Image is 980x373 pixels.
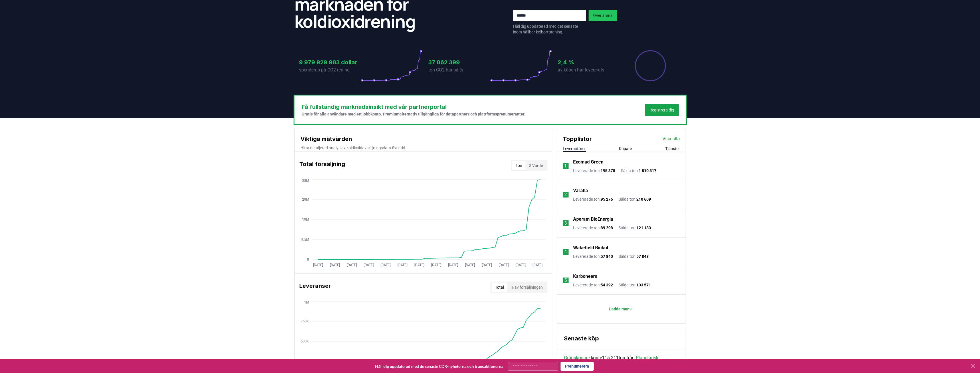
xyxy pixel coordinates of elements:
tspan: [DATE] [347,263,357,267]
font: : [635,283,636,287]
font: : [600,283,601,287]
font: Hitta detaljerad analys av koldioxidavskiljningsdata över tid. [300,145,406,150]
font: : [600,197,601,202]
font: 37 862 399 [428,59,460,66]
tspan: [DATE] [482,263,492,267]
font: Sålda ton [619,254,635,259]
font: 95 276 [601,197,613,202]
font: ton från [619,355,635,360]
font: Håll dig uppdaterad med det senaste inom hållbar kolborttagning. [513,24,578,34]
font: Senaste köp [564,335,599,342]
font: 57 840 [601,254,613,259]
tspan: 38M [302,179,309,183]
font: Viktiga mätvärden [300,135,352,142]
font: 1 810 317 [639,168,656,173]
font: Leveranser [299,282,331,289]
font: Sålda ton [621,168,638,173]
font: 2 [564,192,567,197]
tspan: 1M [304,300,309,304]
font: Aperam BioEnergia [573,216,613,222]
font: 9 979 929 983 dollar [299,59,357,66]
font: Topplistor [563,135,592,142]
button: Ladda mer [605,303,638,315]
font: Planetarisk [636,355,658,360]
font: Tjänster [665,146,680,151]
font: 2,4 % [558,59,574,66]
tspan: 29M [302,198,309,202]
font: Total försäljning [299,161,345,167]
button: Registrera dig [645,104,679,116]
font: Ladda mer [609,307,629,311]
font: Levererade ton [573,283,600,287]
font: Ton [516,163,522,168]
font: Köpare [619,146,632,151]
tspan: [DATE] [330,263,340,267]
tspan: [DATE] [532,263,542,267]
tspan: [DATE] [448,263,458,267]
font: 57 848 [636,254,649,259]
font: 115 211 [602,355,619,360]
font: Levererade ton [573,197,600,202]
font: Registrera dig [650,108,674,112]
font: : [638,168,639,173]
font: Gratis för alla användare med ett jobbkonto. Premiumalternativ tillgängliga för datapartners och ... [302,112,525,116]
font: Överlämna [593,13,613,18]
tspan: [DATE] [313,263,323,267]
a: Planetarisk [636,354,658,361]
button: Överlämna [589,10,617,21]
font: 4 [564,249,567,254]
font: 3 [564,220,567,226]
tspan: 0 [307,258,309,262]
font: Karboneers [573,274,597,279]
font: Wakefield Biokol [573,245,608,250]
font: : [635,226,636,230]
tspan: 19M [302,218,309,222]
tspan: [DATE] [397,263,407,267]
font: Levererade ton [573,226,600,230]
font: 89 298 [601,226,613,230]
font: : [600,254,601,259]
a: Registrera dig [650,107,674,113]
tspan: [DATE] [414,263,424,267]
font: Sålda ton [619,226,635,230]
font: 5 [564,278,567,283]
a: Karboneers [573,273,597,280]
font: Sålda ton [619,197,635,202]
font: : [600,226,601,230]
font: Total [495,285,504,290]
font: 210 609 [636,197,651,202]
a: Exomad Green [573,159,603,165]
font: av köpen har levererats [558,67,604,73]
div: Procentandel av levererad försäljning [634,50,666,82]
tspan: 9.5M [301,238,309,242]
tspan: [DATE] [431,263,441,267]
a: Visa alla [662,135,680,142]
font: 195 378 [601,168,615,173]
font: Sålda ton [619,283,635,287]
tspan: 750K [301,319,309,323]
font: Få fullständig marknadsinsikt med vår partnerportal [302,103,447,110]
tspan: [DATE] [363,263,373,267]
tspan: [DATE] [515,263,525,267]
font: : [600,168,601,173]
font: % av försäljningen [511,285,543,290]
font: Gränsköpare [564,355,590,360]
tspan: [DATE] [498,263,508,267]
font: 1 [564,163,567,169]
font: Visa alla [662,136,680,141]
font: 133 571 [636,283,651,287]
font: : [635,254,636,259]
font: 54 392 [601,283,613,287]
a: Gränsköpare [564,354,590,361]
font: spenderas på CO2-rening [299,67,350,73]
font: 121 183 [636,226,651,230]
font: Exomad Green [573,159,603,165]
a: Varaha [573,187,588,194]
font: köpte [591,355,602,360]
font: $ Värde [529,163,543,168]
font: Levererade ton [573,168,600,173]
font: ton CO2 har sålts [428,67,463,73]
font: Varaha [573,188,588,193]
a: Wakefield Biokol [573,244,608,251]
font: Leverantörer [563,146,586,151]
